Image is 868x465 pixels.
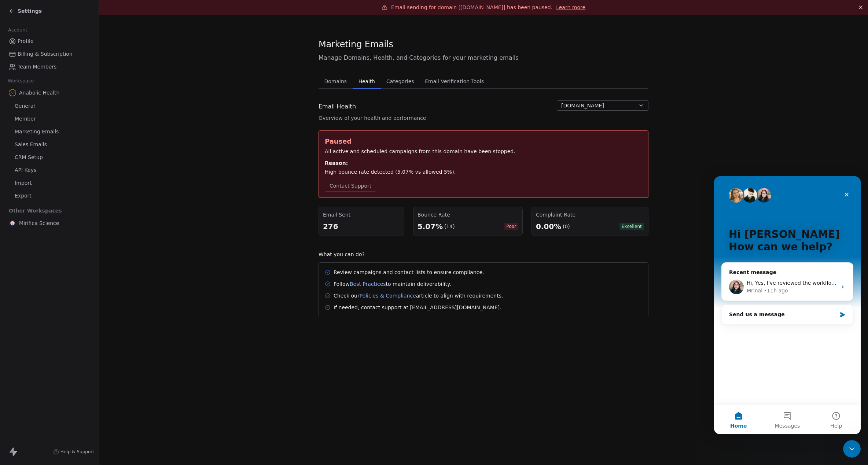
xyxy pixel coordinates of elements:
[504,223,519,230] span: Poor
[15,115,36,123] span: Member
[18,7,42,15] span: Settings
[422,76,487,86] span: Email Verification Tools
[563,223,570,230] div: (0)
[319,102,356,111] span: Email Health
[321,76,350,86] span: Domains
[15,102,35,110] span: General
[15,166,36,174] span: API Keys
[325,168,642,176] div: High bounce rate detected (5.07% vs allowed 5%).
[6,48,93,60] a: Billing & Subscription
[334,269,484,276] div: Review campaigns and contact lists to ensure compliance.
[334,280,451,288] div: Follow to maintain deliverability.
[334,304,501,311] div: If needed, contact support at [EMAIL_ADDRESS][DOMAIN_NAME].
[50,111,74,118] div: • 11h ago
[33,111,48,118] div: Mrinal
[126,12,139,25] div: Close
[19,89,59,96] span: Anabolic Health
[9,89,16,96] img: Anabolic-Health-Icon-192.png
[116,247,128,252] span: Help
[561,102,604,110] span: [DOMAIN_NAME]
[6,100,93,112] a: General
[15,179,32,187] span: Import
[391,4,552,10] span: Email sending for domain [[DOMAIN_NAME]] has been paused.
[61,247,86,252] span: Messages
[9,7,42,15] a: Settings
[18,63,56,71] span: Team Members
[18,50,73,58] span: Billing & Subscription
[98,229,147,258] button: Help
[6,113,93,125] a: Member
[350,281,386,287] a: Best Practices
[5,25,30,36] span: Account
[15,134,122,142] div: Send us a message
[444,223,455,230] div: (14)
[19,219,59,227] span: Mirifica Science
[536,221,561,232] div: 0.00%
[49,229,98,258] button: Messages
[319,53,648,62] span: Manage Domains, Health, and Categories for your marketing emails
[843,440,861,458] iframe: Intercom live chat
[15,128,59,136] span: Marketing Emails
[714,176,861,434] iframe: Intercom live chat
[619,223,644,230] span: Excellent
[319,114,426,122] span: Overview of your health and performance
[6,190,93,202] a: Export
[6,151,93,163] a: CRM Setup
[6,61,93,73] a: Team Members
[15,141,47,148] span: Sales Emails
[325,137,642,146] div: Paused
[325,148,642,155] div: All active and scheduled campaigns from this domain have been stopped.
[6,139,93,151] a: Sales Emails
[360,293,416,299] a: Policies & Compliance
[6,35,93,47] a: Profile
[9,219,16,227] img: MIRIFICA%20science_logo_icon-big.png
[334,292,503,299] div: Check our article to align with requirements.
[356,76,378,86] span: Health
[5,75,37,86] span: Workspace
[319,39,393,50] span: Marketing Emails
[15,192,32,200] span: Export
[319,251,648,258] div: What you can do?
[16,247,33,252] span: Home
[6,164,93,176] a: API Keys
[15,154,43,161] span: CRM Setup
[7,128,139,148] div: Send us a message
[323,211,400,218] div: Email Sent
[536,211,644,218] div: Complaint Rate
[6,126,93,138] a: Marketing Emails
[325,180,376,192] button: Contact Support
[325,159,642,167] div: Reason:
[556,4,585,11] a: Learn more
[33,104,416,110] span: Hi, Yes, I've reviewed the workflow - "Re-engage Klaviyo Exports: 6-Week 50% OFF Campaign" Please...
[53,449,94,455] a: Help & Support
[6,205,65,217] span: Other Workspaces
[418,211,518,218] div: Bounce Rate
[383,76,417,86] span: Categories
[323,221,400,232] div: 276
[6,177,93,189] a: Import
[60,449,94,455] span: Help & Support
[18,37,34,45] span: Profile
[418,221,443,232] div: 5.07%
